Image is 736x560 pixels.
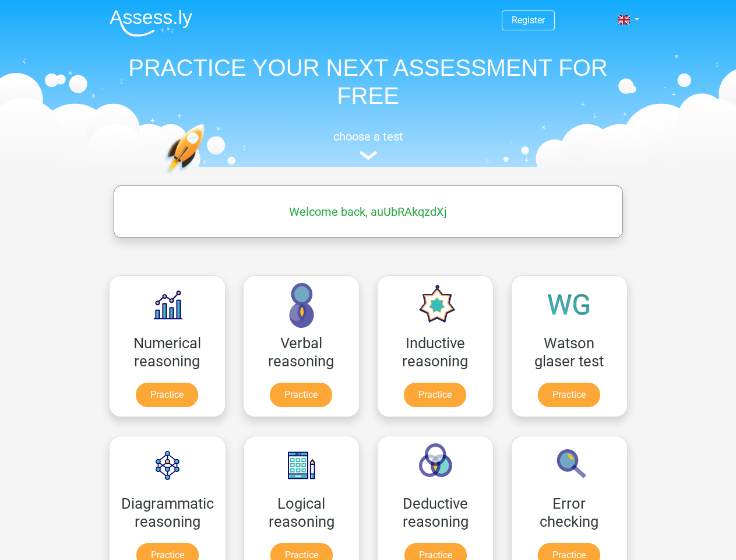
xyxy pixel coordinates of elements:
[119,205,617,219] h5: Welcome back, auUbRAkqzdXj
[404,383,466,407] a: Practice
[100,129,636,160] a: choose a test
[538,383,600,407] a: Practice
[110,9,192,37] img: Assessly
[164,124,250,229] img: practice
[136,383,198,407] a: Practice
[270,383,332,407] a: Practice
[512,15,545,26] a: Register
[100,129,636,143] h5: choose a test
[100,54,636,110] h1: PRACTICE YOUR NEXT ASSESSMENT FOR FREE
[360,151,377,160] img: assessment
